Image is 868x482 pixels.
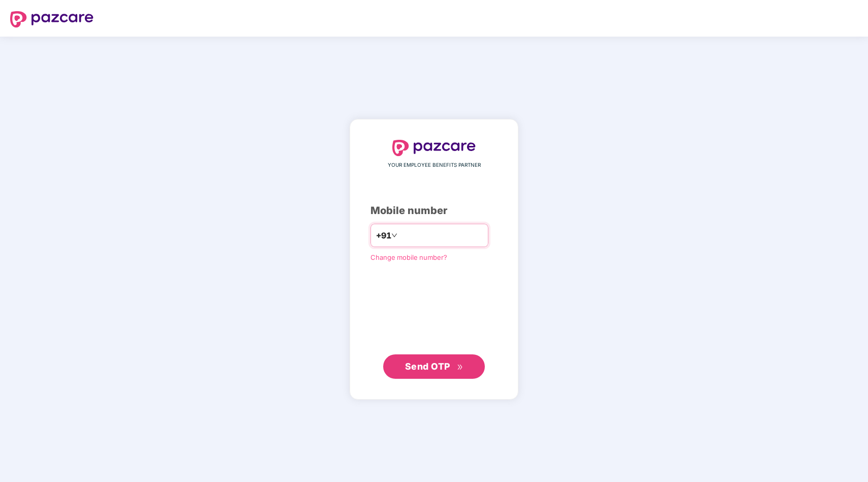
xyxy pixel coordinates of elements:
span: YOUR EMPLOYEE BENEFITS PARTNER [388,161,481,169]
span: down [391,232,397,238]
button: Send OTPdouble-right [383,354,485,379]
div: Mobile number [370,203,498,219]
span: Send OTP [405,361,450,372]
span: +91 [376,229,391,242]
img: logo [392,140,476,156]
a: Change mobile number? [370,253,447,261]
img: logo [10,11,94,27]
span: double-right [457,364,463,371]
